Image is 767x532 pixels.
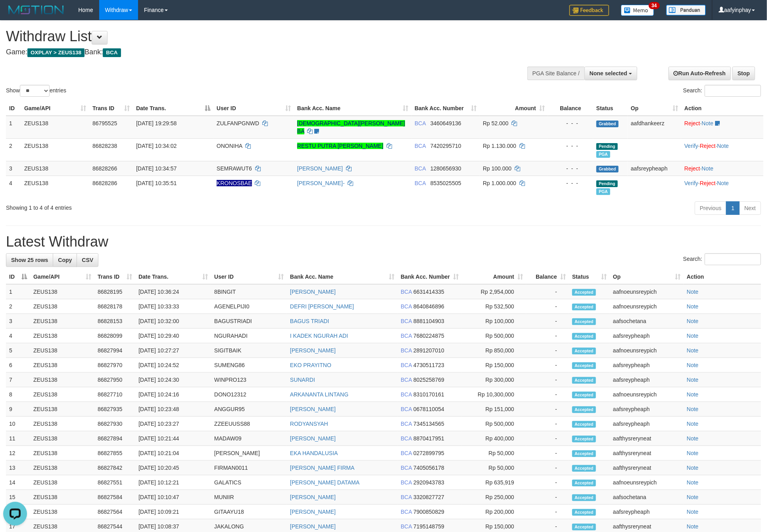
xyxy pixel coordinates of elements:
td: 86827930 [94,417,135,431]
a: RODYANSYAH [290,421,328,427]
span: Copy 8640846896 to clipboard [413,303,444,310]
td: aafsreypheaph [628,161,681,176]
th: Amount: activate to sort column ascending [480,101,548,116]
span: BCA [401,377,412,383]
td: AGENELPIJI0 [211,299,287,314]
span: 86828238 [92,143,117,149]
h1: Withdraw List [6,29,504,44]
span: Copy 7680224875 to clipboard [413,333,444,339]
span: BCA [415,180,426,186]
td: 5 [6,343,30,358]
input: Search: [705,253,761,265]
td: [DATE] 10:33:33 [135,299,211,314]
a: Run Auto-Refresh [669,67,731,80]
th: Action [684,270,761,284]
a: Note [687,494,699,500]
span: Accepted [572,421,596,428]
td: aafsreypheaph [610,417,684,431]
td: 86827855 [94,446,135,461]
a: [PERSON_NAME] [290,347,336,354]
span: [DATE] 19:29:58 [136,120,177,126]
td: aafnoeunsreypich [610,299,684,314]
span: Copy 2891207010 to clipboard [413,347,444,354]
span: BCA [103,48,121,57]
td: 86827935 [94,402,135,417]
a: Note [687,406,699,412]
a: BAGUS TRIADI [290,318,329,324]
span: Accepted [572,392,596,398]
span: BCA [401,406,412,412]
label: Show entries [6,85,66,97]
td: ZEUS138 [30,329,94,343]
a: CSV [77,253,98,267]
td: SUMENG86 [211,358,287,373]
a: [PERSON_NAME] FIRMA [290,465,355,471]
a: Reject [700,143,716,149]
td: 6 [6,358,30,373]
a: RESTU PUTRA [PERSON_NAME] [297,143,383,149]
td: [DATE] 10:23:48 [135,402,211,417]
td: FIRMAN0011 [211,461,287,475]
span: Copy 6631414335 to clipboard [413,289,444,295]
span: Accepted [572,289,596,296]
td: - [526,446,569,461]
td: · [681,161,763,176]
th: Status: activate to sort column ascending [569,270,610,284]
td: Rp 151,000 [462,402,526,417]
td: ZZEEUUSS88 [211,417,287,431]
span: Accepted [572,436,596,442]
th: Balance: activate to sort column ascending [526,270,569,284]
td: Rp 532,500 [462,299,526,314]
span: Marked by aafnoeunsreypich [596,188,610,195]
td: NGURAHADI [211,329,287,343]
span: BCA [415,143,426,149]
span: Marked by aafnoeunsreypich [596,151,610,158]
td: BAGUSTRIADI [211,314,287,329]
th: Game/API: activate to sort column ascending [21,101,89,116]
a: Note [687,450,699,456]
td: [DATE] 10:29:40 [135,329,211,343]
td: Rp 850,000 [462,343,526,358]
a: [PERSON_NAME]- [297,180,345,186]
span: BCA [415,165,426,172]
td: [DATE] 10:32:00 [135,314,211,329]
td: aafsochetana [610,314,684,329]
td: 8 [6,387,30,402]
th: Bank Acc. Number: activate to sort column ascending [411,101,480,116]
td: 86827950 [94,373,135,387]
span: Copy 3460649136 to clipboard [431,120,461,126]
td: - [526,417,569,431]
span: Copy 8535025505 to clipboard [431,180,461,186]
th: Op: activate to sort column ascending [610,270,684,284]
th: Status [593,101,628,116]
span: BCA [401,435,412,442]
a: Note [687,523,699,530]
td: 2 [6,299,30,314]
a: Note [687,465,699,471]
a: Note [687,303,699,310]
span: ONONIHA [217,143,242,149]
span: Copy 0272899795 to clipboard [413,450,444,456]
select: Showentries [20,85,50,97]
th: Trans ID: activate to sort column ascending [94,270,135,284]
label: Search: [683,85,761,97]
h4: Game: Bank: [6,48,504,56]
a: Note [702,165,714,172]
td: Rp 300,000 [462,373,526,387]
a: [PERSON_NAME] [290,509,336,515]
a: Reject [684,165,700,172]
td: 86828195 [94,284,135,299]
a: EKO PRAYITNO [290,362,331,368]
input: Search: [705,85,761,97]
span: Copy 8881104903 to clipboard [413,318,444,324]
a: I KADEK NGURAH ADI [290,333,348,339]
td: Rp 150,000 [462,358,526,373]
span: Show 25 rows [11,257,48,263]
span: Rp 1.000.000 [483,180,516,186]
th: Bank Acc. Name: activate to sort column ascending [287,270,398,284]
span: ZULFANPGNWD [217,120,259,126]
a: Note [687,318,699,324]
td: GALATICS [211,475,287,490]
a: Previous [695,201,727,215]
span: [DATE] 10:35:51 [136,180,177,186]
